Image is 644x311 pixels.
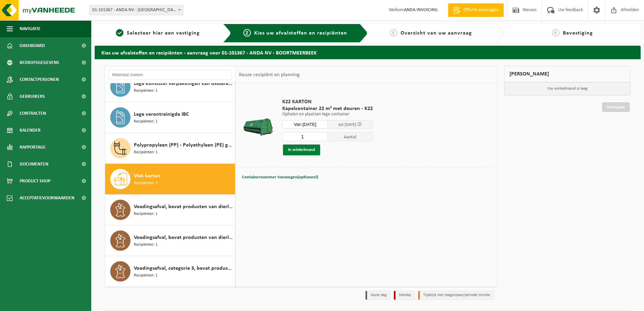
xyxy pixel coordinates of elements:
span: Product Shop [20,173,50,190]
a: 1Selecteer hier een vestiging [98,29,218,37]
span: Recipiënten: 1 [134,88,158,94]
input: Materiaal zoeken [109,70,232,80]
div: Keuze recipiënt en planning [236,66,303,83]
span: tot [DATE] [338,123,356,127]
span: K22 KARTON [282,98,373,105]
span: Kalender [20,122,41,139]
span: Containernummer toevoegen(optioneel) [242,175,318,179]
span: 1 [116,29,123,37]
span: Kies uw afvalstoffen en recipiënten [254,30,347,36]
span: 4 [552,29,559,37]
span: 01-101367 - ANDA NV - BOORTMEERBEEK [89,5,183,15]
span: Gebruikers [20,88,45,105]
button: Polypropyleen (PP) - Polyethyleen (PE) gemengd, hard, gekleurd Recipiënten: 1 [105,133,235,164]
a: Doorgaan [602,102,630,112]
span: Recipiënten: 1 [134,118,158,125]
span: Bedrijfsgegevens [20,54,59,71]
span: 2 [243,29,251,37]
span: Overzicht van uw aanvraag [401,30,472,36]
li: Tijdelijk niet toegestaan/période limitée [418,291,494,300]
span: Selecteer hier een vestiging [127,30,200,36]
li: Holiday [394,291,415,300]
span: Voedingsafval, bevat producten van dierlijke oorsprong, gemengde verpakking (inclusief glas), cat... [134,234,233,242]
button: Voedingsafval, bevat producten van dierlijke oorsprong, gemengde verpakking (exclusief glas), cat... [105,195,235,225]
span: Lege verontreinigde IBC [134,110,189,118]
p: Uw winkelmand is leeg [504,82,630,95]
span: Contactpersonen [20,71,59,88]
span: Acceptatievoorwaarden [20,190,74,206]
span: Vlak karton [134,172,161,180]
p: Ophalen en plaatsen lege container [282,112,373,117]
span: 01-101367 - ANDA NV - BOORTMEERBEEK [90,5,183,15]
button: Lege kunststof verpakkingen van oxiderende stoffen Recipiënten: 1 [105,71,235,102]
span: Recipiënten: 1 [134,242,158,248]
button: In winkelmand [283,145,320,155]
span: Rapportage [20,139,46,156]
span: Documenten [20,156,48,173]
span: Contracten [20,105,46,122]
li: Vaste dag [365,291,390,300]
span: Kapelcontainer 22 m³ met deuren - K22 [282,105,373,112]
button: Voedingsafval, categorie 3, bevat producten van dierlijke oorsprong, kunststof verpakking Recipië... [105,256,235,287]
span: Voedingsafval, categorie 3, bevat producten van dierlijke oorsprong, kunststof verpakking [134,264,233,272]
span: Bevestiging [563,30,593,36]
span: Recipiënten: 1 [134,211,158,217]
span: 3 [390,29,397,37]
span: Recipiënten: 1 [134,272,158,279]
button: Containernummer toevoegen(optioneel) [241,173,319,182]
span: Dashboard [20,37,45,54]
button: Lege verontreinigde IBC Recipiënten: 1 [105,102,235,133]
div: [PERSON_NAME] [504,66,630,82]
span: Aantal [328,132,373,141]
span: Navigatie [20,20,41,37]
span: Offerte aanvragen [462,7,500,14]
h2: Kies uw afvalstoffen en recipiënten - aanvraag voor 01-101367 - ANDA NV - BOORTMEERBEEK [95,46,641,59]
span: Recipiënten: 1 [134,180,158,186]
span: Voedingsafval, bevat producten van dierlijke oorsprong, gemengde verpakking (exclusief glas), cat... [134,203,233,211]
button: Voedingsafval, bevat producten van dierlijke oorsprong, gemengde verpakking (inclusief glas), cat... [105,225,235,256]
button: Vlak karton Recipiënten: 1 [105,164,235,195]
span: Recipiënten: 1 [134,149,158,156]
span: Polypropyleen (PP) - Polyethyleen (PE) gemengd, hard, gekleurd [134,141,233,149]
strong: ANDA INVOICING [404,7,438,13]
span: Lege kunststof verpakkingen van oxiderende stoffen [134,80,233,88]
input: Selecteer datum [282,120,328,129]
a: Offerte aanvragen [448,3,504,17]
